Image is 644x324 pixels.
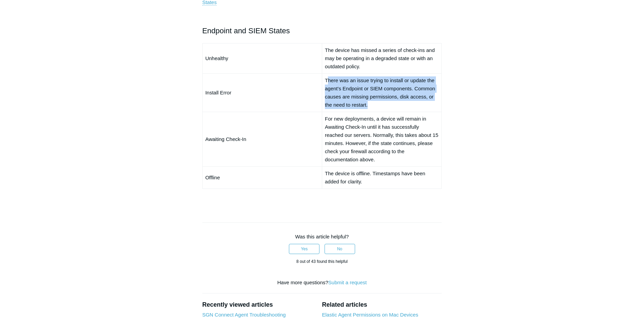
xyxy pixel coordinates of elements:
[202,112,322,166] td: Awaiting Check-In
[296,259,348,264] span: 8 out of 43 found this helpful
[322,112,441,166] td: For new deployments, a device will remain in Awaiting Check-In until it has successfully reached ...
[322,73,441,112] td: There was an issue trying to install or update the agent's Endpoint or SIEM components. Common ca...
[202,73,322,112] td: Install Error
[202,279,442,287] div: Have more questions?
[328,280,367,285] a: Submit a request
[322,43,441,73] td: The device has missed a series of check-ins and may be operating in a degraded state or with an o...
[202,312,286,318] a: SGN Connect Agent Troubleshooting
[295,234,349,239] span: Was this article helpful?
[202,300,315,309] h2: Recently viewed articles
[289,244,319,254] button: This article was helpful
[322,300,442,309] h2: Related articles
[322,312,418,318] a: Elastic Agent Permissions on Mac Devices
[202,166,322,188] td: Offline
[202,25,442,37] h2: Endpoint and SIEM States
[322,166,441,188] td: The device is offline. Timestamps have been added for clarity.
[202,43,322,73] td: Unhealthy
[325,244,355,254] button: This article was not helpful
